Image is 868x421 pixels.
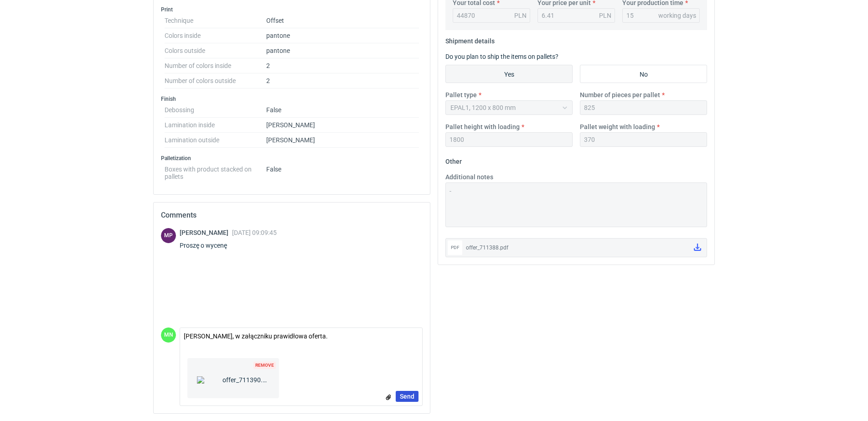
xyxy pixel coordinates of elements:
[253,362,276,369] span: Remove
[165,43,266,58] dt: Colors outside
[161,327,176,343] div: Małgorzata Nowotna
[180,229,232,236] span: [PERSON_NAME]
[466,243,687,252] div: offer_711388.pdf
[266,73,419,88] dd: 2
[161,228,176,243] figcaption: MP
[165,162,266,180] dt: Boxes with product stacked on pallets
[161,95,423,103] h3: Finish
[445,53,558,60] label: Do you plan to ship the items on pallets?
[445,182,707,227] textarea: -
[266,43,419,58] dd: pantone
[161,6,423,13] h3: Print
[165,103,266,118] dt: Debossing
[266,133,419,148] dd: [PERSON_NAME]
[219,375,269,385] span: offer_711390.pdf
[445,122,520,131] label: Pallet height with loading
[266,13,419,28] dd: Offset
[165,73,266,88] dt: Number of colors outside
[266,118,419,133] dd: [PERSON_NAME]
[165,28,266,43] dt: Colors inside
[266,162,419,180] dd: False
[161,155,423,162] h3: Palletization
[396,391,418,402] button: Send
[580,90,660,99] label: Number of pieces per pallet
[232,229,277,236] span: [DATE] 09:09:45
[266,28,419,43] dd: pantone
[514,11,527,20] div: PLN
[266,58,419,73] dd: 2
[180,241,277,250] div: Proszę o wycenę
[161,327,176,343] figcaption: MN
[580,122,655,131] label: Pallet weight with loading
[445,172,493,182] label: Additional notes
[448,240,462,255] div: pdf
[445,90,477,99] label: Pallet type
[165,133,266,148] dt: Lamination outside
[445,154,462,165] legend: Other
[180,328,422,347] textarea: [PERSON_NAME], w załączniku prawidłowa oferta.
[161,210,423,221] h2: Comments
[165,58,266,73] dt: Number of colors inside
[197,376,219,384] img: LCRV13CEiSnBVCBs82Rfi0wAIS6gFRMPV8HyDr9B.pdf
[658,11,696,20] div: working days
[445,34,495,45] legend: Shipment details
[400,393,414,400] span: Send
[599,11,611,20] div: PLN
[165,13,266,28] dt: Technique
[161,228,176,243] div: Michał Palasek
[266,103,419,118] dd: False
[165,118,266,133] dt: Lamination inside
